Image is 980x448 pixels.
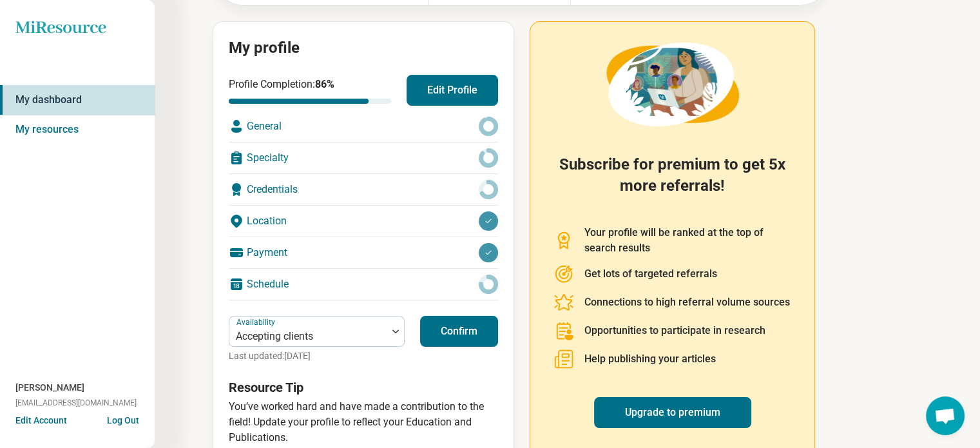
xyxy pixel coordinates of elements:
[229,142,498,173] div: Specialty
[229,269,498,300] div: Schedule
[229,378,498,396] h3: Resource Tip
[584,225,791,256] p: Your profile will be ranked at the top of search results
[15,381,84,394] span: [PERSON_NAME]
[584,351,716,367] p: Help publishing your articles
[420,316,498,347] button: Confirm
[407,75,498,106] button: Edit Profile
[15,414,67,427] button: Edit Account
[229,174,498,205] div: Credentials
[229,37,498,59] h2: My profile
[553,154,791,209] h2: Subscribe for premium to get 5x more referrals!
[594,397,751,428] a: Upgrade to premium
[236,318,278,327] label: Availability
[229,77,391,104] div: Profile Completion:
[229,399,498,445] p: You’ve worked hard and have made a contribution to the field! Update your profile to reflect your...
[15,397,137,409] span: [EMAIL_ADDRESS][DOMAIN_NAME]
[584,323,765,338] p: Opportunities to participate in research
[315,78,334,90] span: 86 %
[584,295,790,310] p: Connections to high referral volume sources
[229,349,405,363] p: Last updated: [DATE]
[229,237,498,268] div: Payment
[229,111,498,142] div: General
[229,206,498,237] div: Location
[926,396,965,435] div: Open chat
[107,414,139,424] button: Log Out
[584,266,717,282] p: Get lots of targeted referrals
